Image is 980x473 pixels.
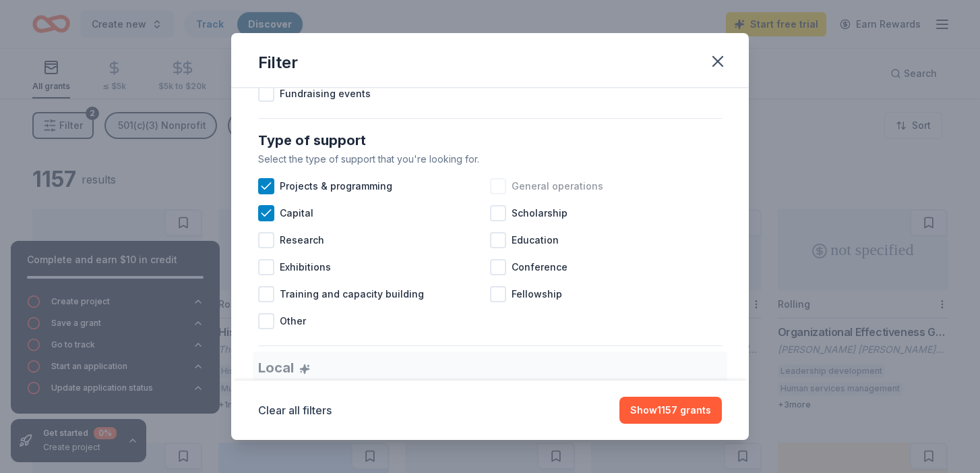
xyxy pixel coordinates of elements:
[258,52,298,74] div: Filter
[512,286,562,302] span: Fellowship
[512,205,568,221] span: Scholarship
[280,178,392,194] span: Projects & programming
[619,397,722,424] button: Show1157 grants
[280,313,306,329] span: Other
[280,259,331,275] span: Exhibitions
[512,178,603,194] span: General operations
[280,86,371,102] span: Fundraising events
[258,151,722,167] div: Select the type of support that you're looking for.
[258,402,332,418] button: Clear all filters
[258,130,722,151] div: Type of support
[280,286,424,302] span: Training and capacity building
[512,232,559,248] span: Education
[512,259,568,275] span: Conference
[280,232,324,248] span: Research
[280,205,313,221] span: Capital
